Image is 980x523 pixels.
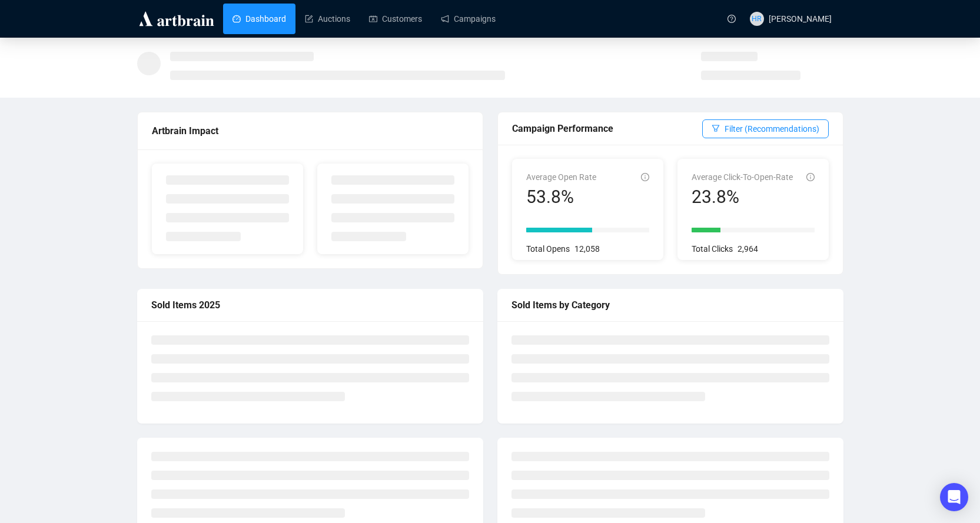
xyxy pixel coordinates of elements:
[752,13,762,25] span: HR
[152,124,469,138] div: Artbrain Impact
[512,121,702,136] div: Campaign Performance
[725,122,819,135] span: Filter (Recommendations)
[232,4,286,34] a: Dashboard
[441,4,496,34] a: Campaigns
[137,9,216,28] img: logo
[769,14,832,24] span: [PERSON_NAME]
[806,173,815,181] span: info-circle
[574,244,600,254] span: 12,058
[151,298,469,312] div: Sold Items 2025
[940,483,968,511] div: Open Intercom Messenger
[738,244,758,254] span: 2,964
[692,244,733,254] span: Total Clicks
[727,15,736,23] span: question-circle
[305,4,350,34] a: Auctions
[641,173,649,181] span: info-circle
[692,172,793,182] span: Average Click-To-Open-Rate
[692,186,793,208] div: 23.8%
[526,186,596,208] div: 53.8%
[702,119,829,138] button: Filter (Recommendations)
[526,244,570,254] span: Total Opens
[511,298,829,312] div: Sold Items by Category
[712,124,720,132] span: filter
[369,4,422,34] a: Customers
[526,172,596,182] span: Average Open Rate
